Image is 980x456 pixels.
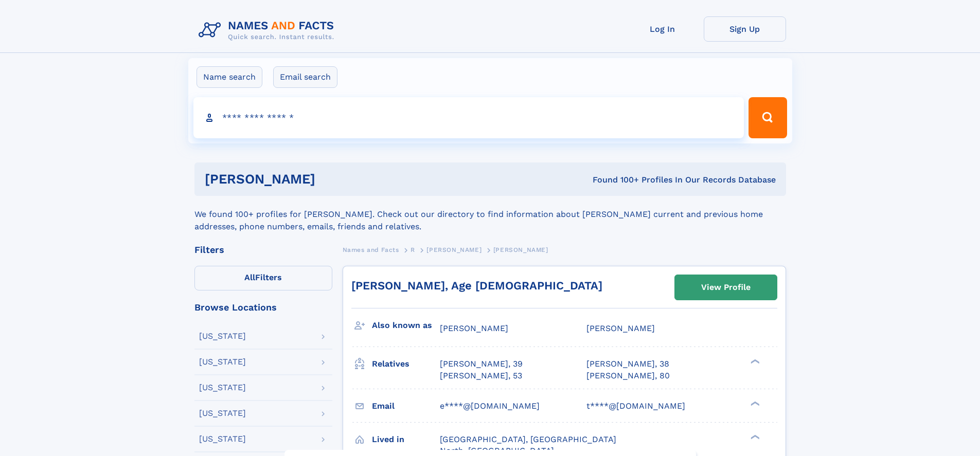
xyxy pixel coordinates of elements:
[194,196,786,233] div: We found 100+ profiles for [PERSON_NAME]. Check out our directory to find information about [PERS...
[197,66,262,88] label: Name search
[440,358,523,370] a: [PERSON_NAME], 39
[193,97,744,138] input: search input
[199,409,246,417] div: [US_STATE]
[372,355,440,373] h3: Relatives
[273,66,337,88] label: Email search
[194,303,332,312] div: Browse Locations
[704,16,786,42] a: Sign Up
[199,384,246,392] div: [US_STATE]
[194,16,343,44] img: Logo Names and Facts
[493,246,548,253] span: [PERSON_NAME]
[440,434,616,444] span: [GEOGRAPHIC_DATA], [GEOGRAPHIC_DATA]
[426,246,482,253] span: [PERSON_NAME]
[372,397,440,415] h3: Email
[411,243,415,256] a: R
[199,435,246,443] div: [US_STATE]
[586,323,655,333] span: [PERSON_NAME]
[748,433,760,440] div: ❯
[701,276,751,299] div: View Profile
[748,358,760,365] div: ❯
[440,446,554,455] span: North, [GEOGRAPHIC_DATA]
[199,358,246,366] div: [US_STATE]
[586,358,669,370] a: [PERSON_NAME], 38
[244,272,255,282] span: All
[440,370,522,381] a: [PERSON_NAME], 53
[205,173,454,186] h1: [PERSON_NAME]
[748,400,760,407] div: ❯
[440,323,508,333] span: [PERSON_NAME]
[586,370,670,381] a: [PERSON_NAME], 80
[351,279,602,292] a: [PERSON_NAME], Age [DEMOGRAPHIC_DATA]
[411,246,415,253] span: R
[199,332,246,340] div: [US_STATE]
[675,275,777,300] a: View Profile
[194,245,332,254] div: Filters
[372,317,440,334] h3: Also known as
[749,97,787,138] button: Search Button
[194,266,332,290] label: Filters
[454,174,776,186] div: Found 100+ Profiles In Our Records Database
[343,243,399,256] a: Names and Facts
[621,16,704,42] a: Log In
[372,431,440,448] h3: Lived in
[426,243,482,256] a: [PERSON_NAME]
